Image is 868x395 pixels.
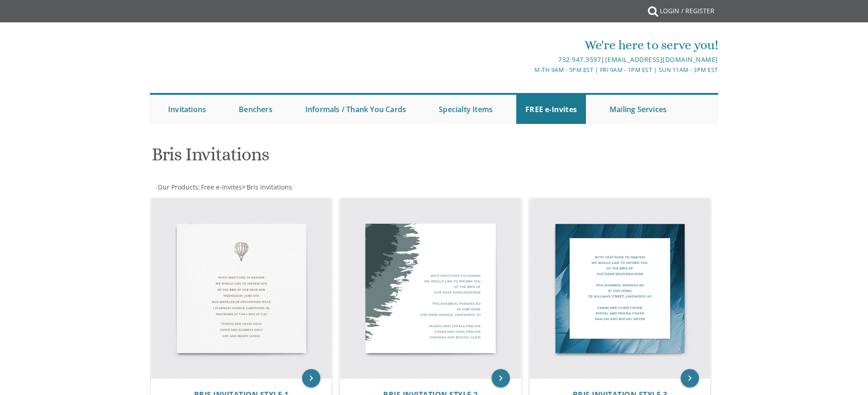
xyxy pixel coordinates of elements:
a: [EMAIL_ADDRESS][DOMAIN_NAME] [605,55,718,64]
a: Informals / Thank You Cards [296,95,415,124]
a: Invitations [159,95,215,124]
a: keyboard_arrow_right [681,369,699,387]
div: | [340,54,718,65]
img: Bris Invitation Style 2 [340,198,521,379]
h1: Bris Invitations [152,144,524,171]
a: Benchers [230,95,282,124]
img: Bris Invitation Style 1 [151,198,332,379]
span: > [242,183,292,191]
a: FREE e-Invites [516,95,586,124]
a: 732.947.3597 [558,55,601,64]
div: : [150,183,434,192]
span: Free e-Invites [201,183,242,191]
a: Bris Invitations [246,183,292,191]
a: Mailing Services [601,95,676,124]
span: Bris Invitations [247,183,292,191]
a: keyboard_arrow_right [302,369,320,387]
a: Free e-Invites [200,183,242,191]
img: Bris Invitation Style 3 [530,198,710,379]
a: Our Products [157,183,198,191]
a: Specialty Items [430,95,502,124]
div: M-Th 9am - 5pm EST | Fri 9am - 1pm EST | Sun 11am - 3pm EST [340,65,718,75]
div: We're here to serve you! [340,36,718,54]
a: keyboard_arrow_right [492,369,510,387]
